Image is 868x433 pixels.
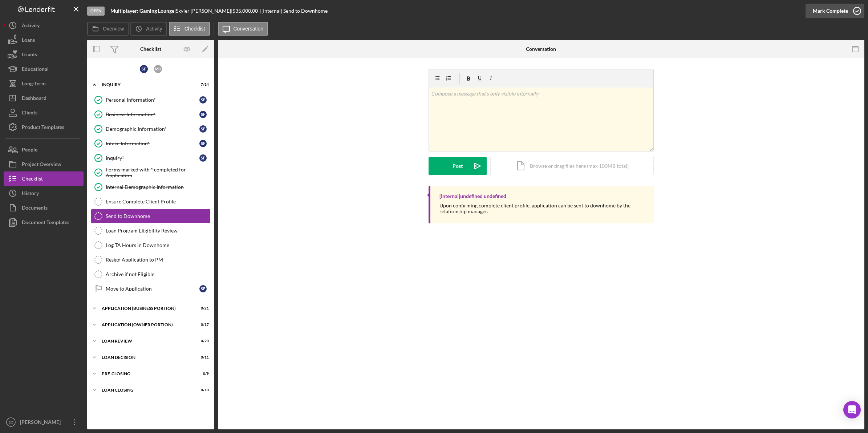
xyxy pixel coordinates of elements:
div: 0 / 21 [196,306,209,311]
div: INQUIRY [102,82,191,87]
label: Activity [146,26,162,32]
div: Upon confirming complete client profile, application can be sent to downhome by the relationship ... [439,203,646,214]
div: Checklist [22,171,43,188]
button: Long-Term [4,76,84,91]
b: Multiplayer: Gaming Lounge [110,8,174,14]
a: Log TA Hours in Downhome [91,238,211,252]
div: M H [154,65,162,73]
a: Loan Program Eligibility Review [91,223,211,238]
div: | [110,8,176,14]
a: Resign Application to PM [91,252,211,267]
a: Archive if not Eligible [91,267,211,282]
div: Documents [22,201,48,217]
div: LOAN DECISION [102,355,191,360]
div: 0 / 9 [196,372,209,376]
div: Educational [22,62,49,78]
div: 0 / 10 [196,388,209,392]
div: Skyler [PERSON_NAME] | [176,8,232,14]
div: APPLICATION (OWNER PORTION) [102,323,191,327]
button: Mark Complete [806,4,864,18]
div: S F [199,140,207,147]
div: Checklist [140,46,161,52]
div: Project Overview [22,157,61,173]
div: PRE-CLOSING [102,372,191,376]
button: People [4,142,84,157]
div: 7 / 14 [196,82,209,87]
div: Long-Term [22,76,46,93]
div: S F [199,125,207,133]
label: Overview [103,26,124,32]
a: Internal Demographic Information [91,180,211,194]
button: Document Templates [4,215,84,230]
div: Dashboard [22,91,46,107]
div: Loan Program Eligibility Review [106,228,210,234]
button: Checklist [4,171,84,186]
button: Product Templates [4,120,84,134]
label: Checklist [184,26,205,32]
a: Business Information*SF [91,107,211,122]
div: Ensure Complete Client Profile [106,199,210,205]
div: Open [87,7,105,16]
button: Checklist [169,22,210,36]
a: Ensure Complete Client Profile [91,194,211,209]
button: Project Overview [4,157,84,171]
button: History [4,186,84,201]
a: Personal Information*SF [91,93,211,107]
button: Documents [4,201,84,215]
button: Activity [4,18,84,33]
div: 0 / 11 [196,355,209,360]
div: History [22,186,39,202]
button: Grants [4,47,84,62]
div: S F [199,96,207,104]
div: Grants [22,47,37,64]
div: [PERSON_NAME] [18,415,65,431]
text: SC [8,420,13,424]
button: Dashboard [4,91,84,105]
div: Clients [22,105,37,122]
div: Resign Application to PM [106,257,210,263]
div: Product Templates [22,120,64,136]
div: Loans [22,33,35,49]
div: Inquiry* [106,155,199,161]
div: Archive if not Eligible [106,271,210,277]
a: Move to ApplicationSF [91,282,211,296]
div: Send to Downhome [106,213,210,219]
a: Forms marked with * completed for Application [91,165,211,180]
div: | [Internal] Send to Downhome [260,8,328,14]
button: Conversation [218,22,268,36]
div: Personal Information* [106,97,199,103]
a: Send to Downhome [91,209,211,223]
div: S F [140,65,148,73]
div: Demographic Information* [106,126,199,132]
div: People [22,142,37,159]
div: S F [199,285,207,292]
label: Conversation [234,26,264,32]
div: LOAN REVIEW [102,339,191,343]
div: LOAN CLOSING [102,388,191,392]
div: Business Information* [106,112,199,117]
button: Educational [4,62,84,76]
a: Inquiry*SF [91,151,211,165]
div: $35,000.00 [232,8,260,14]
div: Intake Information* [106,141,199,146]
button: Activity [130,22,167,36]
a: Intake Information*SF [91,136,211,151]
a: Loans [4,33,84,47]
div: 0 / 20 [196,339,209,343]
div: S F [199,111,207,118]
button: Overview [87,22,129,36]
div: Document Templates [22,215,69,231]
button: Clients [4,105,84,120]
div: Post [453,157,463,175]
button: Post [429,157,487,175]
div: [Internal] undefined undefined [439,193,506,199]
